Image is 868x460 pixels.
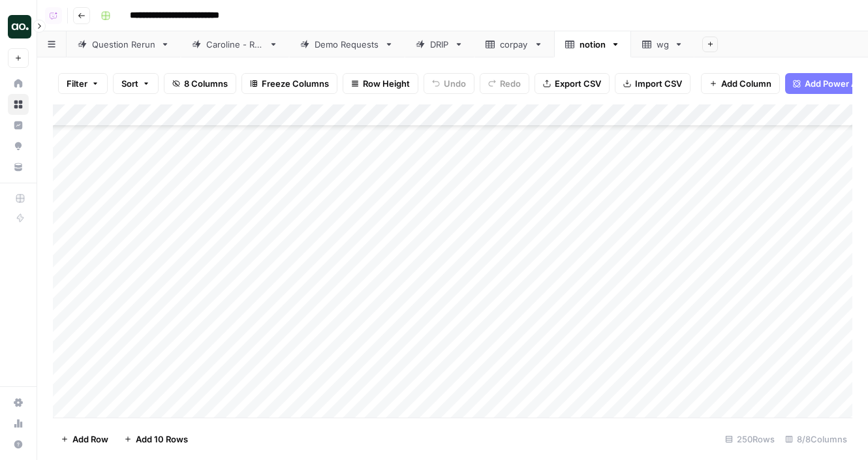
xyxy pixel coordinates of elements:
button: Workspace: Dillon Test [8,10,29,43]
div: notion [580,38,606,51]
a: corpay [474,31,554,57]
span: Export CSV [555,77,601,90]
span: Filter [67,77,87,90]
span: Add 10 Rows [136,433,188,446]
span: Sort [121,77,138,90]
div: DRIP [430,38,449,51]
button: Sort [113,73,159,94]
button: Import CSV [615,73,690,94]
a: Question Rerun [67,31,181,57]
button: 8 Columns [164,73,236,94]
span: Row Height [363,77,410,90]
div: Question Rerun [92,38,155,51]
button: Redo [480,73,529,94]
div: 8/8 Columns [780,429,852,450]
a: Settings [8,392,29,413]
a: DRIP [405,31,474,57]
a: Demo Requests [289,31,405,57]
div: corpay [500,38,529,51]
button: Add Column [701,73,780,94]
a: Opportunities [8,136,29,157]
span: Add Row [72,433,108,446]
a: Browse [8,94,29,115]
a: Caroline - Run [181,31,289,57]
span: 8 Columns [184,77,228,90]
div: 250 Rows [720,429,780,450]
span: Freeze Columns [262,77,329,90]
img: Dillon Test Logo [8,15,31,38]
button: Filter [58,73,108,94]
div: wg [657,38,669,51]
span: Import CSV [635,77,682,90]
div: Caroline - Run [206,38,264,51]
button: Freeze Columns [241,73,337,94]
button: Row Height [343,73,418,94]
button: Add 10 Rows [116,429,196,450]
a: Home [8,73,29,94]
a: Usage [8,413,29,434]
span: Redo [500,77,521,90]
div: Demo Requests [315,38,379,51]
a: wg [631,31,694,57]
span: Undo [444,77,466,90]
a: Your Data [8,157,29,177]
span: Add Column [721,77,771,90]
a: notion [554,31,631,57]
a: Insights [8,115,29,136]
button: Export CSV [535,73,610,94]
button: Undo [424,73,474,94]
button: Help + Support [8,434,29,455]
button: Add Row [53,429,116,450]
